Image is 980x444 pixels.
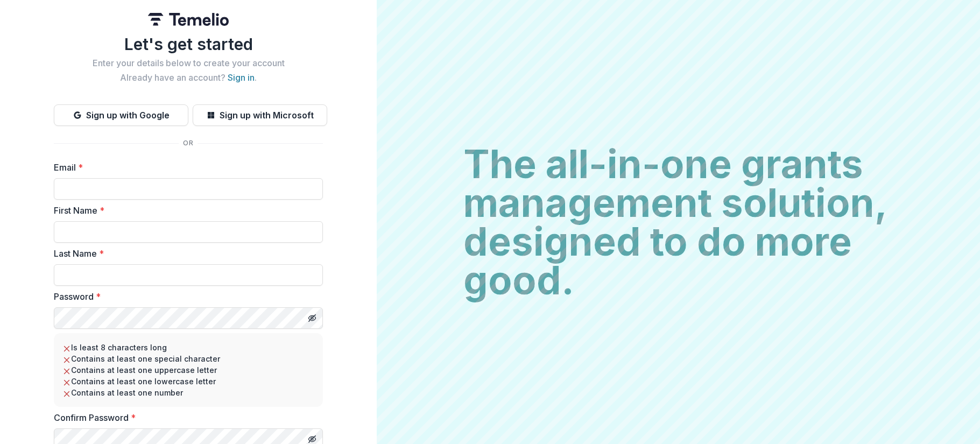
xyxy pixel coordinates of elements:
h2: Enter your details below to create your account [54,58,323,68]
button: Sign up with Microsoft [193,104,327,126]
label: Last Name [54,247,316,260]
button: Toggle password visibility [304,309,321,327]
li: Contains at least one special character [62,353,314,364]
button: Sign up with Google [54,104,188,126]
li: Is least 8 characters long [62,342,314,353]
label: First Name [54,204,316,217]
h1: Let's get started [54,34,323,54]
label: Email [54,161,316,174]
li: Contains at least one lowercase letter [62,376,314,387]
li: Contains at least one uppercase letter [62,364,314,376]
a: Sign in [228,72,255,83]
img: Temelio [148,13,229,26]
h2: Already have an account? . [54,73,323,83]
label: Password [54,290,316,303]
label: Confirm Password [54,411,316,424]
li: Contains at least one number [62,387,314,398]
